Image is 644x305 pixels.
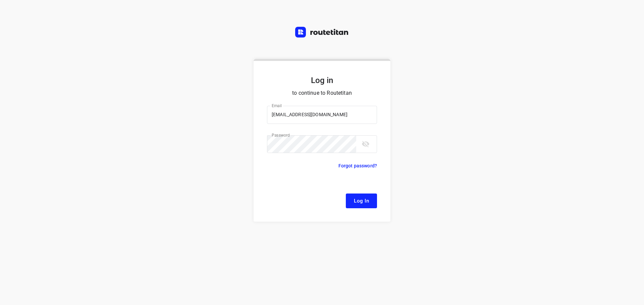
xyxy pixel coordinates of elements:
[267,75,377,86] h5: Log in
[295,27,349,37] img: Routetitan
[267,88,377,98] p: to continue to Routetitan
[354,197,369,205] span: Log In
[346,194,377,208] button: Log In
[359,137,372,151] button: toggle password visibility
[338,162,377,170] p: Forgot password?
